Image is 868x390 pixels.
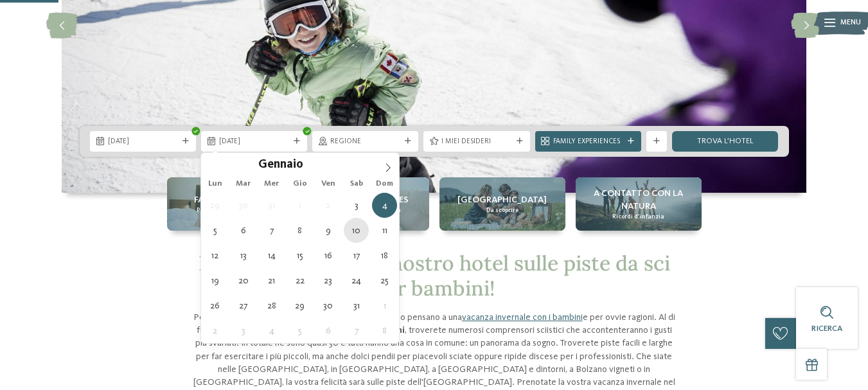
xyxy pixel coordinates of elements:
span: Gennaio 28, 2026 [259,293,284,318]
span: Gennaio 15, 2026 [287,243,312,268]
span: Gennaio 29, 2026 [287,293,312,318]
span: Family Experiences [553,137,623,147]
a: trova l’hotel [672,131,778,152]
span: Gennaio 13, 2026 [231,243,256,268]
span: Gennaio 21, 2026 [259,268,284,293]
span: Gennaio 14, 2026 [259,243,284,268]
span: Gennaio [258,159,303,172]
span: I miei desideri [441,137,511,147]
span: Gennaio 11, 2026 [372,218,397,243]
span: Gennaio 17, 2026 [344,243,369,268]
span: Febbraio 6, 2026 [315,318,341,343]
span: Familienhotels [194,193,265,206]
span: Gennaio 3, 2026 [344,193,369,218]
a: Hotel sulle piste da sci per bambini: divertimento senza confini A contatto con la natura Ricordi... [576,177,702,231]
span: Ricerca [811,324,842,333]
span: Gennaio 9, 2026 [315,218,341,243]
span: Gennaio 26, 2026 [202,293,227,318]
a: vacanza invernale con i bambini [462,313,583,322]
span: Gennaio 16, 2026 [315,243,341,268]
span: Dicembre 29, 2025 [202,193,227,218]
span: Gennaio 12, 2026 [202,243,227,268]
span: Febbraio 7, 2026 [344,318,369,343]
span: Gennaio 22, 2026 [287,268,312,293]
span: Gennaio 1, 2026 [287,193,312,218]
a: Hotel sulle piste da sci per bambini: divertimento senza confini Familienhotels Panoramica degli ... [167,177,293,231]
span: Lun [201,180,229,188]
span: Gennaio 30, 2026 [315,293,341,318]
span: Sab [342,180,371,188]
span: Gennaio 20, 2026 [231,268,256,293]
span: Gennaio 10, 2026 [344,218,369,243]
span: Febbraio 8, 2026 [372,318,397,343]
span: [DATE] [108,137,178,147]
span: Gennaio 24, 2026 [344,268,369,293]
span: Dom [371,180,399,188]
span: Ricordi d’infanzia [612,213,664,221]
span: Gennaio 25, 2026 [372,268,397,293]
span: Febbraio 3, 2026 [231,318,256,343]
span: Gio [286,180,314,188]
span: Dicembre 31, 2025 [259,193,284,218]
span: Gennaio 31, 2026 [344,293,369,318]
span: Gennaio 4, 2026 [372,193,397,218]
span: Ven [314,180,342,188]
span: [GEOGRAPHIC_DATA] [457,193,547,206]
span: Mar [229,180,258,188]
span: Da scoprire [486,206,518,215]
span: Gennaio 18, 2026 [372,243,397,268]
input: Year [303,157,346,171]
span: Gennaio 7, 2026 [259,218,284,243]
span: Gennaio 2, 2026 [315,193,341,218]
a: Hotel sulle piste da sci per bambini: divertimento senza confini [GEOGRAPHIC_DATA] Da scoprire [439,177,565,231]
span: Gennaio 5, 2026 [202,218,227,243]
span: Gennaio 6, 2026 [231,218,256,243]
span: Febbraio 5, 2026 [287,318,312,343]
span: Panoramica degli hotel [197,206,263,215]
span: Gennaio 23, 2026 [315,268,341,293]
span: Dov’è che si va? Nel nostro hotel sulle piste da sci per bambini! [199,250,670,301]
span: Gennaio 27, 2026 [231,293,256,318]
span: Dicembre 30, 2025 [231,193,256,218]
span: Febbraio 1, 2026 [372,293,397,318]
span: [DATE] [219,137,289,147]
span: Regione [330,137,400,147]
span: Febbraio 4, 2026 [259,318,284,343]
span: Gennaio 8, 2026 [287,218,312,243]
span: A contatto con la natura [581,187,696,213]
span: Mer [258,180,286,188]
span: Febbraio 2, 2026 [202,318,227,343]
span: Gennaio 19, 2026 [202,268,227,293]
